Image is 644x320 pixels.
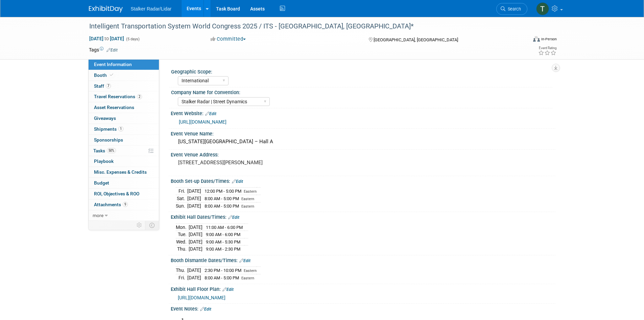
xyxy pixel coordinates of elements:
[244,189,257,194] span: Eastern
[94,94,142,99] span: Travel Reservations
[205,189,241,194] span: 12:00 PM - 5:00 PM
[171,284,555,293] div: Exhibit Hall Floor Plan:
[110,73,113,77] i: Booth reservation complete
[89,210,159,221] a: more
[205,196,239,201] span: 8:00 AM - 5:00 PM
[178,159,324,166] pre: [STREET_ADDRESS][PERSON_NAME]
[87,20,517,33] div: Intelligent Transportation System World Congress 2025 / ITS - [GEOGRAPHIC_DATA], [GEOGRAPHIC_DATA]*
[171,212,555,221] div: Exhibit Hall Dates/Times:
[538,46,556,50] div: Event Rating
[222,287,234,292] a: Edit
[145,221,159,230] td: Toggle Event Tabs
[189,246,202,253] td: [DATE]
[94,62,132,67] span: Event Information
[176,231,189,238] td: Tue.
[94,202,128,207] span: Attachments
[487,35,557,45] div: Event Format
[89,135,159,145] a: Sponsorships
[171,129,555,137] div: Event Venue Name:
[187,195,201,202] td: [DATE]
[171,67,552,75] div: Geographic Scope:
[103,36,110,41] span: to
[176,195,187,202] td: Sat.
[171,150,555,158] div: Event Venue Address:
[171,255,555,264] div: Booth Dismantle Dates/Times:
[94,105,134,110] span: Asset Reservations
[189,231,202,238] td: [DATE]
[89,81,159,91] a: Staff7
[241,204,254,209] span: Eastern
[536,2,549,15] img: Tommy Yates
[89,46,118,53] td: Tags
[241,197,254,201] span: Eastern
[94,115,116,121] span: Giveaways
[94,83,111,89] span: Staff
[89,113,159,124] a: Giveaways
[244,269,257,273] span: Eastern
[533,36,540,42] img: Format-Inperson.png
[89,124,159,134] a: Shipments1
[176,136,550,147] div: [US_STATE][GEOGRAPHIC_DATA] – Hall A
[94,126,123,132] span: Shipments
[93,213,103,218] span: more
[187,274,201,281] td: [DATE]
[208,36,248,43] button: Committed
[239,258,251,263] a: Edit
[176,267,187,274] td: Thu.
[232,179,243,184] a: Edit
[206,247,240,252] span: 9:00 AM - 2:30 PM
[176,188,187,195] td: Fri.
[205,111,216,116] a: Edit
[106,83,111,88] span: 7
[89,189,159,199] a: ROI, Objectives & ROO
[205,204,239,209] span: 8:00 AM - 5:00 PM
[94,169,147,175] span: Misc. Expenses & Credits
[206,225,243,230] span: 11:00 AM - 6:00 PM
[94,191,139,196] span: ROI, Objectives & ROO
[89,178,159,188] a: Budget
[89,91,159,102] a: Travel Reservations2
[93,148,116,153] span: Tasks
[131,6,172,12] span: Stalker Radar/Lidar
[189,223,202,231] td: [DATE]
[94,72,115,78] span: Booth
[106,48,118,52] a: Edit
[205,268,241,273] span: 2:30 PM - 10:00 PM
[125,37,140,41] span: (5 days)
[107,148,116,153] span: 50%
[241,276,254,280] span: Eastern
[179,119,226,125] a: [URL][DOMAIN_NAME]
[94,137,123,143] span: Sponsorships
[89,70,159,81] a: Booth
[187,188,201,195] td: [DATE]
[89,156,159,167] a: Playbook
[176,202,187,209] td: Sun.
[206,232,240,237] span: 9:00 AM - 6:00 PM
[206,239,240,244] span: 9:00 AM - 5:30 PM
[200,307,211,312] a: Edit
[228,215,239,220] a: Edit
[505,6,521,12] span: Search
[94,180,109,186] span: Budget
[89,6,123,13] img: ExhibitDay
[176,238,189,246] td: Wed.
[187,267,201,274] td: [DATE]
[94,158,114,164] span: Playbook
[171,304,555,313] div: Event Notes:
[176,223,189,231] td: Mon.
[89,59,159,70] a: Event Information
[89,167,159,177] a: Misc. Expenses & Credits
[134,221,145,230] td: Personalize Event Tab Strip
[171,108,555,117] div: Event Website:
[89,102,159,113] a: Asset Reservations
[496,3,527,15] a: Search
[89,36,124,42] span: [DATE] [DATE]
[176,246,189,253] td: Thu.
[89,146,159,156] a: Tasks50%
[178,295,225,300] a: [URL][DOMAIN_NAME]
[189,238,202,246] td: [DATE]
[137,94,142,99] span: 2
[171,87,552,96] div: Company Name for Convention:
[187,202,201,209] td: [DATE]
